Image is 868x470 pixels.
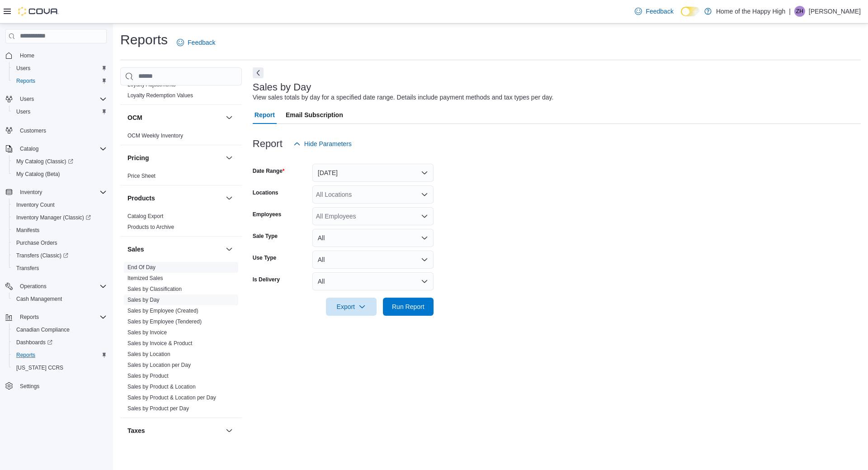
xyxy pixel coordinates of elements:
[304,139,352,148] span: Hide Parameters
[188,38,215,47] span: Feedback
[13,337,107,348] span: Dashboards
[127,213,163,220] span: Catalog Export
[16,312,107,323] span: Reports
[13,169,107,180] span: My Catalog (Beta)
[326,298,377,316] button: Export
[127,372,169,380] span: Sales by Product
[13,225,43,236] a: Manifests
[127,286,182,292] a: Sales by Classification
[13,324,73,335] a: Canadian Compliance
[20,383,39,390] span: Settings
[16,281,50,292] button: Operations
[312,251,434,269] button: All
[312,272,434,290] button: All
[127,318,202,325] a: Sales by Employee (Tendered)
[253,189,278,196] label: Locations
[127,340,192,347] span: Sales by Invoice & Product
[120,262,242,418] div: Sales
[127,194,155,203] h3: Products
[127,405,189,412] span: Sales by Product per Day
[127,297,160,303] a: Sales by Day
[127,285,182,293] span: Sales by Classification
[631,2,677,20] a: Feedback
[16,380,107,392] span: Settings
[9,168,110,180] button: My Catalog (Beta)
[16,364,63,371] span: [US_STATE] CCRS
[127,307,198,314] span: Sales by Employee (Created)
[127,264,156,271] span: End Of Day
[13,350,107,361] span: Reports
[13,63,107,74] span: Users
[127,133,183,139] a: OCM Weekly Inventory
[127,92,193,99] span: Loyalty Redemption Values
[127,308,198,314] a: Sales by Employee (Created)
[16,94,107,104] span: Users
[127,351,170,358] span: Sales by Location
[253,211,281,218] label: Employees
[16,214,91,221] span: Inventory Manager (Classic)
[2,93,110,105] button: Users
[421,191,428,198] button: Open list of options
[16,143,107,154] span: Catalog
[224,152,235,163] button: Pricing
[9,199,110,211] button: Inventory Count
[646,7,673,16] span: Feedback
[127,351,170,357] a: Sales by Location
[809,6,861,17] p: [PERSON_NAME]
[9,155,110,168] a: My Catalog (Classic)
[9,349,110,361] button: Reports
[392,302,425,311] span: Run Report
[13,294,66,304] a: Cash Management
[127,394,216,401] a: Sales by Product & Location per Day
[9,249,110,262] a: Transfers (Classic)
[383,298,434,316] button: Run Report
[127,194,222,203] button: Products
[16,77,35,85] span: Reports
[253,167,285,175] label: Date Range
[18,7,59,16] img: Cova
[253,233,278,240] label: Sale Type
[16,171,60,178] span: My Catalog (Beta)
[13,225,107,236] span: Manifests
[16,201,55,209] span: Inventory Count
[13,362,107,373] span: Washington CCRS
[13,76,107,86] span: Reports
[2,142,110,155] button: Catalog
[9,237,110,249] button: Purchase Orders
[16,187,107,198] span: Inventory
[127,340,192,347] a: Sales by Invoice & Product
[127,362,191,368] a: Sales by Location per Day
[13,294,107,304] span: Cash Management
[127,383,196,390] span: Sales by Product & Location
[9,211,110,224] a: Inventory Manager (Classic)
[681,16,681,17] span: Dark Mode
[16,312,42,323] button: Reports
[2,186,110,199] button: Inventory
[13,76,39,86] a: Reports
[2,123,110,137] button: Customers
[120,171,242,185] div: Pricing
[13,350,39,361] a: Reports
[127,92,193,99] a: Loyalty Redemption Values
[253,67,264,78] button: Next
[127,405,189,412] a: Sales by Product per Day
[9,262,110,275] button: Transfers
[127,245,222,254] button: Sales
[127,361,191,369] span: Sales by Location per Day
[16,381,43,392] a: Settings
[13,324,107,335] span: Canadian Compliance
[9,224,110,237] button: Manifests
[13,212,94,223] a: Inventory Manager (Classic)
[16,239,57,247] span: Purchase Orders
[127,275,163,281] a: Itemized Sales
[127,132,183,139] span: OCM Weekly Inventory
[224,112,235,123] button: OCM
[16,108,30,115] span: Users
[127,173,156,179] a: Price Sheet
[13,362,67,373] a: [US_STATE] CCRS
[20,127,46,134] span: Customers
[127,153,222,162] button: Pricing
[716,6,785,17] p: Home of the Happy High
[127,113,142,122] h3: OCM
